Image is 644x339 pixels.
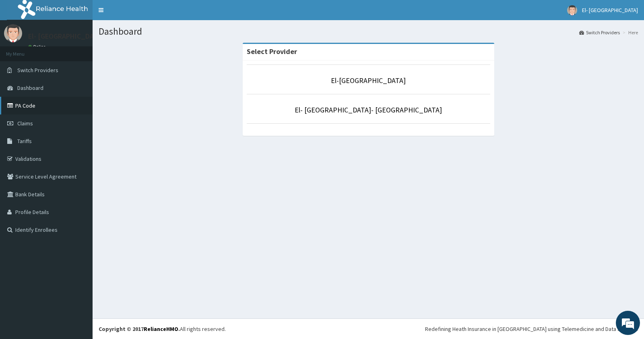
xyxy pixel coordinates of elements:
[17,137,32,145] span: Tariffs
[331,76,406,85] a: El-[GEOGRAPHIC_DATA]
[47,102,111,183] span: We're online!
[28,33,104,40] p: El- [GEOGRAPHIC_DATA]
[4,24,22,42] img: User Image
[28,44,47,50] a: Online
[4,220,153,248] textarea: Type your message and hit 'Enter'
[132,4,151,23] div: Minimize live chat window
[579,29,620,36] a: Switch Providers
[295,105,442,114] a: El- [GEOGRAPHIC_DATA]- [GEOGRAPHIC_DATA]
[425,325,638,333] div: Redefining Heath Insurance in [GEOGRAPHIC_DATA] using Telemedicine and Data Science!
[17,67,58,74] span: Switch Providers
[247,47,297,56] strong: Select Provider
[567,5,577,15] img: User Image
[144,325,178,333] a: RelianceHMO
[42,45,135,56] div: Chat with us now
[99,26,638,37] h1: Dashboard
[582,6,638,14] span: El- [GEOGRAPHIC_DATA]
[17,120,33,127] span: Claims
[621,29,638,36] li: Here
[17,84,43,92] span: Dashboard
[99,325,180,333] strong: Copyright © 2017 .
[15,40,33,60] img: d_794563401_company_1708531726252_794563401
[93,318,644,339] footer: All rights reserved.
